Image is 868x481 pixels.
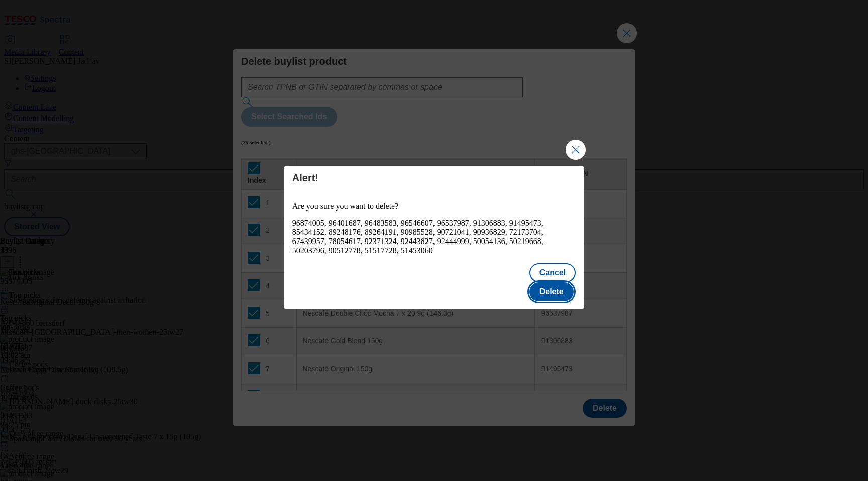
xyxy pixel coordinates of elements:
button: Cancel [529,263,576,282]
p: Are you sure you want to delete? [292,202,576,211]
h4: Alert! [292,172,576,184]
div: 96874005, 96401687, 96483583, 96546607, 96537987, 91306883, 91495473, 85434152, 89248176, 8926419... [292,219,576,255]
div: Modal [284,166,584,309]
button: Delete [529,282,574,301]
button: Close Modal [566,140,586,160]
